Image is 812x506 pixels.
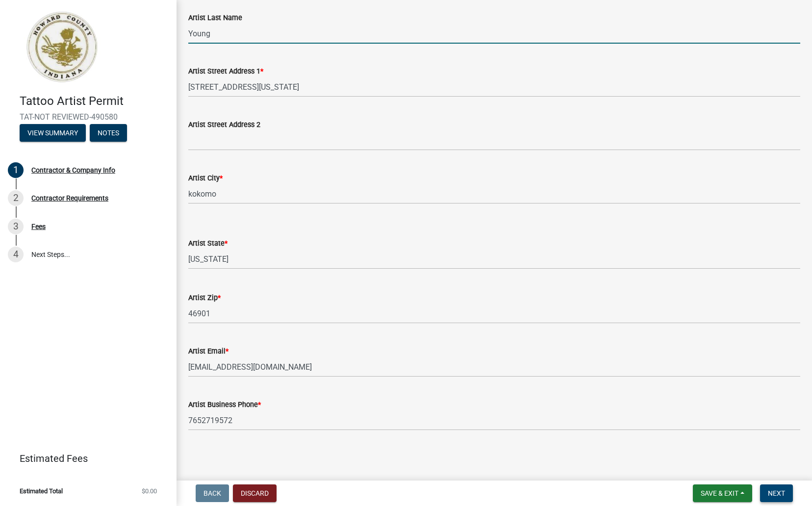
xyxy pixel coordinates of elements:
[188,402,261,408] label: Artist Business Phone
[188,240,228,247] label: Artist State
[31,223,46,230] div: Fees
[20,488,63,494] span: Estimated Total
[20,94,169,108] h4: Tattoo Artist Permit
[233,484,277,502] button: Discard
[188,295,221,302] label: Artist Zip
[31,195,108,202] div: Contractor Requirements
[31,167,115,174] div: Contractor & Company Info
[188,68,263,75] label: Artist Street Address 1
[188,175,223,182] label: Artist City
[701,489,738,497] span: Save & Exit
[188,15,242,22] label: Artist Last Name
[8,219,24,234] div: 3
[20,124,86,142] button: View Summary
[8,449,161,468] a: Estimated Fees
[760,484,793,502] button: Next
[203,489,221,497] span: Back
[8,190,24,206] div: 2
[188,122,260,128] label: Artist Street Address 2
[20,112,157,122] span: TAT-NOT REVIEWED-490580
[196,484,229,502] button: Back
[90,129,127,137] wm-modal-confirm: Notes
[693,484,752,502] button: Save & Exit
[20,10,103,84] img: Howard County, Indiana
[142,488,157,494] span: $0.00
[20,129,86,137] wm-modal-confirm: Summary
[188,348,228,355] label: Artist Email
[90,124,127,142] button: Notes
[768,489,785,497] span: Next
[8,247,24,262] div: 4
[8,162,24,178] div: 1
